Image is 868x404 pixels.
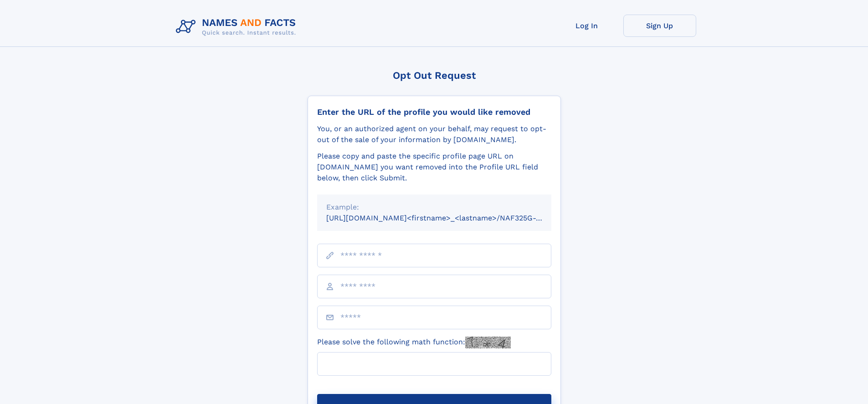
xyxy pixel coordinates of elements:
[317,151,551,184] div: Please copy and paste the specific profile page URL on [DOMAIN_NAME] you want removed into the Pr...
[550,15,623,37] a: Log In
[317,123,551,145] div: You, or an authorized agent on your behalf, may request to opt-out of the sale of your informatio...
[172,15,303,39] img: Logo Names and Facts
[317,337,511,348] label: Please solve the following math function:
[326,202,542,213] div: Example:
[326,214,569,222] small: [URL][DOMAIN_NAME]<firstname>_<lastname>/NAF325G-xxxxxxxx
[317,107,551,117] div: Enter the URL of the profile you would like removed
[308,70,561,81] div: Opt Out Request
[623,15,696,37] a: Sign Up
